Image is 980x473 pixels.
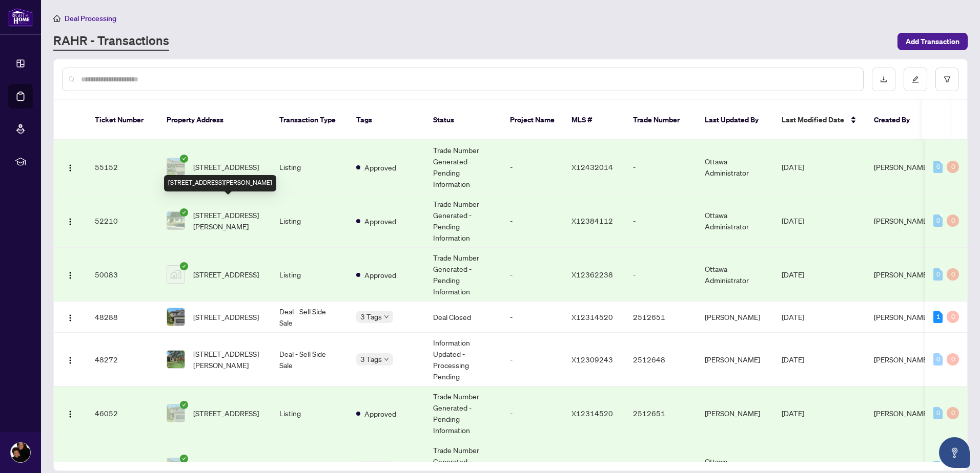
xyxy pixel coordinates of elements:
td: [PERSON_NAME] [697,302,773,333]
div: 0 [933,214,943,227]
td: Ottawa Administrator [697,194,773,248]
img: thumbnail-img [167,404,185,422]
div: 0 [947,161,959,173]
span: 2 Tags [360,461,382,472]
th: Trade Number [625,100,697,140]
span: 3 Tags [360,353,382,365]
img: thumbnail-img [167,158,185,176]
span: X12314520 [571,408,613,418]
img: thumbnail-img [167,308,185,326]
span: check-circle [180,455,188,463]
th: Transaction Type [271,100,348,140]
td: - [502,333,563,386]
span: Approved [364,408,396,419]
td: 50083 [87,248,158,302]
span: [STREET_ADDRESS] [193,269,259,280]
div: 0 [933,161,943,173]
span: [DATE] [782,162,804,171]
button: Open asap [939,437,970,468]
span: [DATE] [782,216,804,225]
img: logo [8,8,33,27]
span: X12362238 [571,270,613,279]
span: [STREET_ADDRESS][PERSON_NAME] [193,348,263,371]
span: home [53,15,60,22]
th: Property Address [158,100,271,140]
span: Last Modified Date [782,114,844,125]
span: [PERSON_NAME] [874,216,929,225]
span: [PERSON_NAME] [874,162,929,171]
div: 0 [947,214,959,227]
span: filter [944,76,951,83]
button: Logo [62,159,78,175]
span: [DATE] [782,408,804,418]
td: 52210 [87,194,158,248]
td: - [625,140,697,194]
span: [STREET_ADDRESS][PERSON_NAME] [193,209,263,232]
span: [DATE] [782,270,804,279]
th: Ticket Number [87,100,158,140]
span: [PERSON_NAME] [874,270,929,279]
button: download [872,68,895,91]
img: Logo [66,356,74,364]
span: check-circle [180,262,188,270]
img: thumbnail-img [167,351,185,368]
span: [PERSON_NAME] [874,408,929,418]
td: Trade Number Generated - Pending Information [425,248,502,302]
button: Logo [62,212,78,229]
span: check-circle [180,401,188,409]
td: Listing [271,386,348,440]
td: - [502,194,563,248]
td: 2512648 [625,333,697,386]
button: edit [904,68,927,91]
span: check-circle [180,155,188,163]
img: Logo [66,164,74,172]
td: Trade Number Generated - Pending Information [425,386,502,440]
th: Created By [866,100,927,140]
div: 0 [947,407,959,419]
td: - [502,248,563,302]
td: - [502,140,563,194]
td: 48272 [87,333,158,386]
td: Trade Number Generated - Pending Information [425,194,502,248]
div: 0 [933,461,943,473]
td: 48288 [87,302,158,333]
img: Logo [66,218,74,226]
span: Approved [364,269,396,281]
button: Logo [62,309,78,325]
span: download [880,76,887,83]
td: 2512651 [625,302,697,333]
td: - [502,302,563,333]
button: Logo [62,405,78,421]
img: Logo [66,314,74,322]
td: - [625,248,697,302]
td: Listing [271,248,348,302]
span: [PERSON_NAME] [874,312,929,321]
td: Trade Number Generated - Pending Information [425,140,502,194]
div: 0 [933,268,943,281]
span: X12432014 [571,162,613,171]
div: [STREET_ADDRESS][PERSON_NAME] [164,175,276,191]
span: 3 Tags [360,311,382,322]
td: - [502,386,563,440]
span: Approved [364,216,396,227]
span: Add Transaction [906,33,959,50]
td: Information Updated - Processing Pending [425,333,502,386]
span: down [384,357,389,362]
span: Approved [364,162,396,173]
td: Deal Closed [425,302,502,333]
th: Tags [348,100,425,140]
div: 0 [947,268,959,281]
img: thumbnail-img [167,212,185,229]
button: Logo [62,351,78,368]
span: X12384112 [571,216,613,225]
span: [STREET_ADDRESS] [193,407,259,419]
button: filter [935,68,959,91]
th: MLS # [563,100,625,140]
td: Ottawa Administrator [697,248,773,302]
button: Add Transaction [897,33,968,50]
span: X12314520 [571,312,613,321]
img: Logo [66,410,74,418]
span: [DATE] [782,312,804,321]
td: 46052 [87,386,158,440]
span: [STREET_ADDRESS] [193,311,259,322]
